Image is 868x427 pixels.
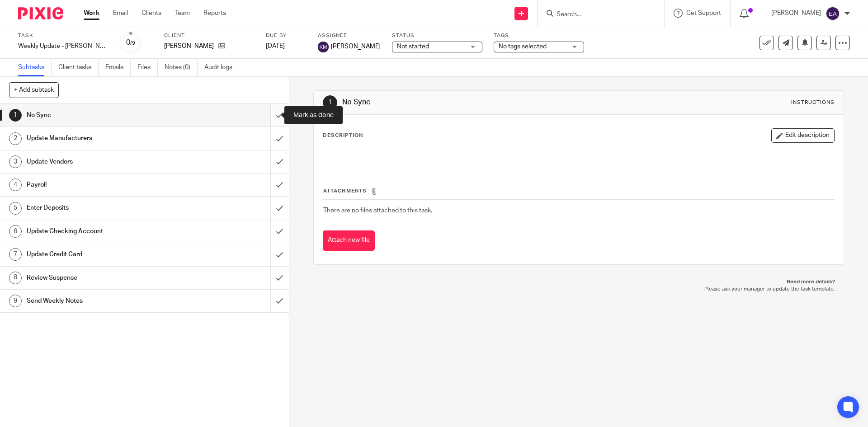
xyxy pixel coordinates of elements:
img: svg%3E [318,42,329,52]
a: Files [137,59,158,76]
div: 1 [323,95,337,110]
span: [DATE] [266,43,285,49]
label: Due by [266,32,307,39]
h1: Update Vendors [27,155,183,169]
label: Task [18,32,108,39]
h1: Review Suspense [27,271,183,285]
p: [PERSON_NAME] [164,42,214,51]
button: Edit description [771,128,835,143]
h1: No Sync [342,98,598,107]
a: Emails [105,59,131,76]
a: Notes (0) [165,59,198,76]
div: 5 [9,202,22,215]
div: 3 [9,155,22,168]
div: 1 [9,109,22,122]
img: Pixie [18,7,63,19]
a: Work [84,9,99,18]
span: Get Support [686,10,721,16]
a: Reports [203,9,226,18]
a: Team [175,9,190,18]
h1: No Sync [27,108,183,122]
div: 8 [9,272,22,284]
h1: Update Checking Account [27,225,183,238]
div: Weekly Update - [PERSON_NAME] 2 [18,42,108,51]
label: Tags [494,32,584,39]
div: 4 [9,178,22,191]
span: No tags selected [499,43,547,50]
button: Attach new file [323,230,375,251]
a: Client tasks [58,59,99,76]
div: Instructions [791,99,835,106]
div: 2 [9,132,22,145]
h1: Update Credit Card [27,248,183,261]
p: Need more details? [322,278,835,286]
a: Email [113,9,128,18]
button: + Add subtask [9,82,59,98]
span: Not started [397,43,429,50]
a: Audit logs [204,59,239,76]
p: [PERSON_NAME] [771,9,821,18]
a: Clients [142,9,161,18]
small: /9 [130,41,135,46]
h1: Payroll [27,178,183,192]
h1: Send Weekly Notes [27,294,183,308]
span: Attachments [323,188,367,193]
div: 9 [9,295,22,307]
span: [PERSON_NAME] [331,42,381,51]
label: Assignee [318,32,381,39]
div: 0 [126,38,135,48]
a: Subtasks [18,59,52,76]
div: 7 [9,248,22,261]
label: Status [392,32,482,39]
div: 6 [9,225,22,238]
h1: Update Manufacturers [27,131,183,145]
label: Client [164,32,255,39]
p: Please ask your manager to update the task template. [322,286,835,293]
div: Weekly Update - Brown-Jaehne, Barbara 2 [18,42,108,51]
h1: Enter Deposits [27,201,183,215]
img: svg%3E [826,6,840,21]
input: Search [556,11,637,19]
span: There are no files attached to this task. [323,207,432,214]
p: Description [323,132,363,139]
